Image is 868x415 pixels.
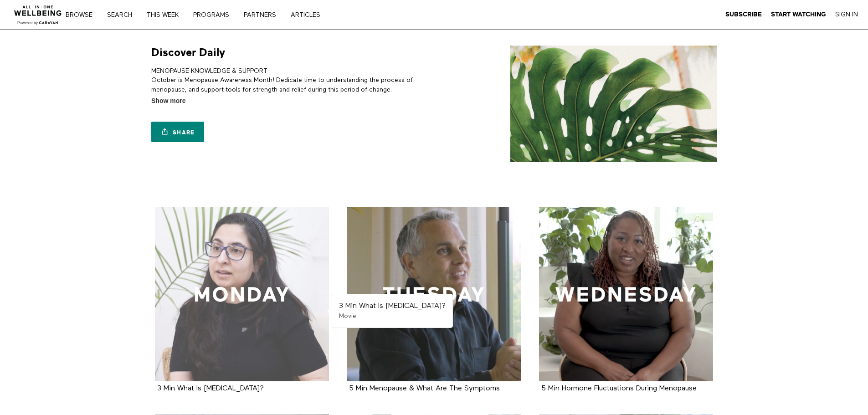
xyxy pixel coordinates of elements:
strong: 5 Min Menopause & What Are The Symptoms [349,385,500,392]
span: Movie [339,313,356,319]
strong: 5 Min Hormone Fluctuations During Menopause [541,385,697,392]
nav: Primary [72,10,339,19]
a: Start Watching [771,10,826,19]
strong: 3 Min What Is [MEDICAL_DATA]? [339,302,446,310]
a: 3 Min What Is Perimenopause? [155,207,329,382]
h1: Discover Daily [151,46,225,60]
strong: Start Watching [771,11,826,18]
a: Share [151,122,204,142]
a: 3 Min What Is [MEDICAL_DATA]? [157,385,264,392]
a: 5 Min Hormone Fluctuations During Menopause [541,385,697,392]
a: THIS WEEK [144,12,188,18]
a: PARTNERS [241,12,286,18]
strong: 3 Min What Is Perimenopause? [157,385,264,392]
a: Subscribe [725,10,762,19]
span: Show more [151,96,185,106]
a: Browse [62,12,102,18]
a: Sign In [835,10,858,19]
a: 5 Min Menopause & What Are The Symptoms [347,207,521,382]
a: 5 Min Hormone Fluctuations During Menopause [539,207,714,382]
a: ARTICLES [288,12,330,18]
strong: Subscribe [725,11,762,18]
a: 5 Min Menopause & What Are The Symptoms [349,385,500,392]
a: PROGRAMS [190,12,239,18]
p: MENOPAUSE KNOWLEDGE & SUPPORT October is Menopause Awareness Month! Dedicate time to understandin... [151,67,431,94]
img: Discover Daily [510,46,717,162]
a: Search [104,12,142,18]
